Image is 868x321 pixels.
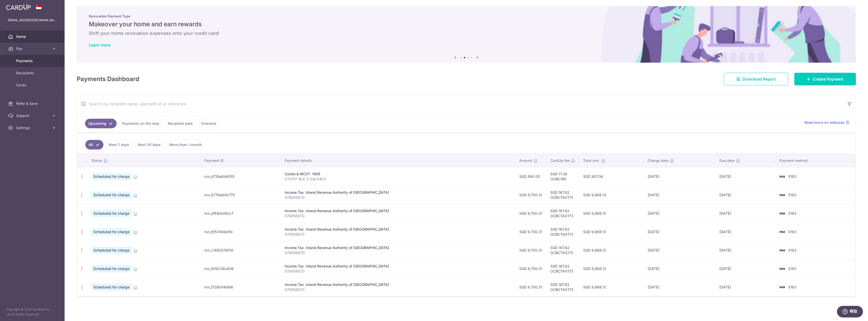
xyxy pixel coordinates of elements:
[91,173,131,180] span: Scheduled for charge
[200,167,280,186] td: txn_d718a6b8055
[644,167,715,186] td: [DATE]
[16,125,49,130] span: Settings
[777,247,787,253] img: Bank Card
[200,278,280,296] td: txn_f128b04dfa6
[715,204,775,223] td: [DATE]
[519,158,532,163] span: Amount
[91,210,131,217] span: Scheduled for charge
[85,140,103,150] a: All
[546,186,579,204] td: SGD 167.82 OCBCTAX173
[285,232,511,237] p: S7885887G
[644,278,715,296] td: [DATE]
[777,192,787,198] img: Bank Card
[91,247,131,254] span: Scheduled for charge
[515,204,546,223] td: SGD 9,700.31
[16,70,49,76] span: Recipients
[788,174,796,179] span: 3193
[77,96,844,112] input: Search by recipient name, payment id or reference
[715,259,775,278] td: [DATE]
[579,259,644,278] td: SGD 9,868.13
[546,278,579,296] td: SGD 167.82 OCBCTAX173
[105,140,132,150] a: Next 7 days
[285,264,511,269] div: Income Tax. Inland Revenue Authority of [GEOGRAPHIC_DATA]
[285,269,511,274] p: S7885887G
[546,241,579,259] td: SGD 167.82 OCBCTAX173
[200,204,280,223] td: txn_af51bb092c7
[644,241,715,259] td: [DATE]
[777,174,787,180] img: Bank Card
[285,195,511,200] p: S7885887G
[788,248,796,252] span: 3193
[813,76,844,82] span: Create Payment
[200,186,280,204] td: txn_b776e60b775
[788,193,796,197] span: 3193
[788,266,796,271] span: 3193
[837,306,863,318] iframe: 打开一个小组件，您可以在其中找到更多信息
[777,229,787,235] img: Bank Card
[715,167,775,186] td: [DATE]
[777,284,787,290] img: Bank Card
[515,186,546,204] td: SGD 9,700.31
[77,6,856,63] img: Renovation banner
[16,83,49,88] span: Cards
[579,186,644,204] td: SGD 9,868.13
[165,119,196,128] a: Recipient paid
[91,228,131,235] span: Scheduled for charge
[546,167,579,186] td: SGD 17.36 OCBC195
[515,278,546,296] td: SGD 9,700.31
[579,204,644,223] td: SGD 9,868.13
[166,140,205,150] a: More than 1 month
[285,287,511,292] p: S7885887G
[804,120,845,125] span: Read more on statuses
[546,204,579,223] td: SGD 167.82 OCBCTAX173
[91,265,131,272] span: Scheduled for charge
[285,190,511,195] div: Income Tax. Inland Revenue Authority of [GEOGRAPHIC_DATA]
[89,42,111,47] a: Learn more
[804,120,850,125] a: Read more on statuses
[91,284,131,291] span: Scheduled for charge
[16,34,49,39] span: Home
[715,223,775,241] td: [DATE]
[579,167,644,186] td: SGD 907.36
[77,75,139,84] h4: Payments Dashboard
[16,113,49,118] span: Support
[579,241,644,259] td: SGD 9,868.13
[715,186,775,204] td: [DATE]
[515,223,546,241] td: SGD 9,700.31
[583,158,600,163] span: Total amt.
[724,73,788,85] a: Download Report
[200,154,280,167] th: Payment ID
[515,167,546,186] td: SGD 890.00
[16,46,49,51] span: Pay
[644,186,715,204] td: [DATE]
[644,259,715,278] td: [DATE]
[715,278,775,296] td: [DATE]
[16,101,49,106] span: Refer & Save
[777,210,787,216] img: Bank Card
[788,230,796,234] span: 3193
[281,154,515,167] th: Payment details
[742,76,776,82] span: Download Report
[579,223,644,241] td: SGD 9,868.13
[200,259,280,278] td: txn_1516238c636
[285,245,511,250] div: Income Tax. Inland Revenue Authority of [GEOGRAPHIC_DATA]
[777,266,787,272] img: Bank Card
[85,119,117,128] a: Upcoming
[546,223,579,241] td: SGD 167.82 OCBCTAX173
[285,171,511,177] div: Condo & MCST. 1995
[285,250,511,255] p: S7885887G
[285,282,511,287] div: Income Tax. Inland Revenue Authority of [GEOGRAPHIC_DATA]
[515,259,546,278] td: SGD 9,700.31
[285,177,511,182] p: CTG157 BLK 3 Unit 0403
[546,259,579,278] td: SGD 167.82 OCBCTAX173
[6,4,31,10] img: CardUp
[198,119,219,128] a: Overdue
[285,213,511,218] p: S7885887G
[775,154,855,167] th: Payment method
[119,119,162,128] a: Payments on the way
[16,58,49,63] span: Payments
[200,241,280,259] td: txn_c165037df30
[515,241,546,259] td: SGD 9,700.31
[579,278,644,296] td: SGD 9,868.13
